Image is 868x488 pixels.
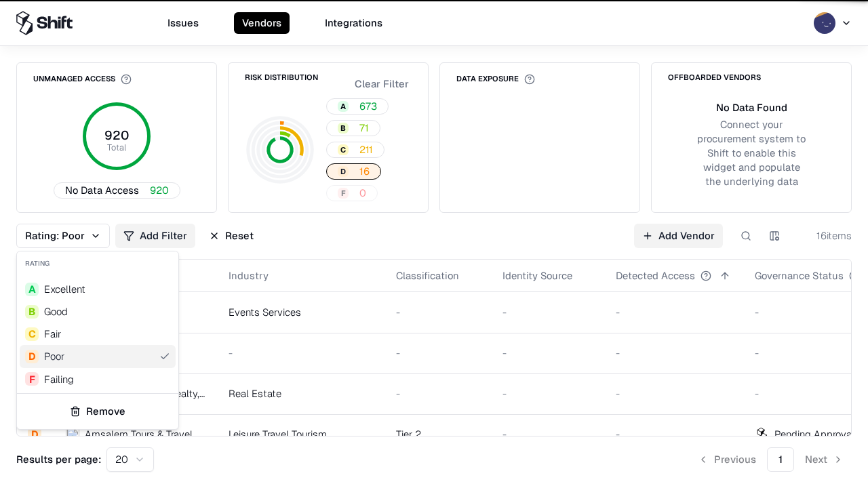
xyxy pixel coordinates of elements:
span: Fair [44,327,61,341]
div: Rating [17,251,178,275]
span: Excellent [44,282,85,296]
div: Failing [44,372,74,386]
span: Good [44,304,68,319]
div: D [25,350,39,363]
button: Remove [22,399,173,424]
div: B [25,305,39,319]
div: C [25,327,39,341]
div: F [25,372,39,386]
div: A [25,283,39,296]
div: Poor [44,349,64,363]
div: Suggestions [17,275,178,393]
